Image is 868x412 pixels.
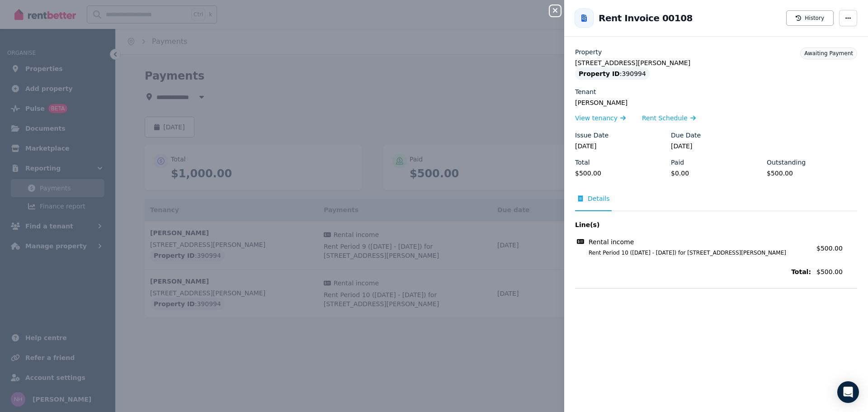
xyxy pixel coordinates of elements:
span: Total: [575,267,811,276]
legend: $0.00 [671,169,761,178]
span: Property ID [579,69,620,78]
nav: Tabs [575,194,857,211]
legend: [DATE] [671,142,761,151]
legend: [DATE] [575,142,665,151]
span: Line(s) [575,220,811,229]
span: Details [588,194,610,203]
span: Awaiting Payment [804,50,853,57]
a: View tenancy [575,114,626,123]
label: Tenant [575,87,596,96]
div: : 390994 [575,67,650,80]
span: View tenancy [575,114,618,123]
label: Due Date [671,131,701,140]
legend: [PERSON_NAME] [575,98,857,107]
label: Outstanding [767,158,806,167]
label: Issue Date [575,131,609,140]
span: Rent Schedule [642,114,688,123]
span: $500.00 [816,245,843,252]
label: Property [575,47,602,57]
span: Rental income [589,237,634,246]
label: Total [575,158,590,167]
label: Paid [671,158,684,167]
h2: Rent Invoice 00108 [599,12,693,24]
legend: $500.00 [767,169,857,178]
button: History [786,10,834,26]
div: Open Intercom Messenger [837,381,859,403]
legend: [STREET_ADDRESS][PERSON_NAME] [575,58,857,67]
a: Rent Schedule [642,114,696,123]
span: Rent Period 10 ([DATE] - [DATE]) for [STREET_ADDRESS][PERSON_NAME] [578,249,811,256]
span: $500.00 [816,267,857,276]
legend: $500.00 [575,169,665,178]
